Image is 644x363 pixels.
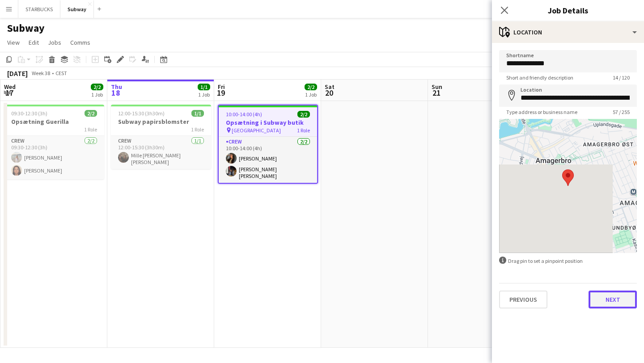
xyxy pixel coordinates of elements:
[4,118,104,126] h3: Opsætning Guerilla
[118,110,165,117] span: 12:00-15:30 (3h30m)
[432,83,442,91] span: Sun
[499,74,580,81] span: Short and friendly description
[44,37,65,48] a: Jobs
[4,83,16,91] span: Wed
[4,105,104,179] app-job-card: 09:30-12:30 (3h)2/2Opsætning Guerilla1 RoleCrew2/209:30-12:30 (3h)[PERSON_NAME][PERSON_NAME]
[191,126,204,133] span: 1 Role
[3,88,16,98] span: 17
[218,105,318,184] app-job-card: 10:00-14:00 (4h)2/2Opsætning i Subway butik [GEOGRAPHIC_DATA]1 RoleCrew2/210:00-14:00 (4h)[PERSON...
[70,38,90,46] span: Comms
[4,37,23,48] a: View
[48,38,61,46] span: Jobs
[499,257,637,265] div: Drag pin to set a pinpoint position
[492,4,644,16] h3: Job Details
[60,0,94,18] button: Subway
[492,21,644,43] div: Location
[67,37,94,48] a: Comms
[606,74,637,81] span: 14 / 120
[219,118,317,127] h3: Opsætning i Subway butik
[232,127,281,134] span: [GEOGRAPHIC_DATA]
[11,110,47,117] span: 09:30-12:30 (3h)
[198,84,210,90] span: 1/1
[297,127,310,134] span: 1 Role
[430,88,442,98] span: 21
[325,83,335,91] span: Sat
[91,91,103,98] div: 1 Job
[7,21,45,35] h1: Subway
[297,111,310,118] span: 2/2
[25,37,42,48] a: Edit
[218,83,225,91] span: Fri
[191,110,204,117] span: 1/1
[499,291,547,308] button: Previous
[30,70,52,76] span: Week 38
[18,0,60,18] button: STARBUCKS
[216,88,225,98] span: 19
[91,84,103,90] span: 2/2
[226,111,262,118] span: 10:00-14:00 (4h)
[219,137,317,183] app-card-role: Crew2/210:00-14:00 (4h)[PERSON_NAME][PERSON_NAME] [PERSON_NAME]
[323,88,335,98] span: 20
[305,84,317,90] span: 2/2
[4,136,104,179] app-card-role: Crew2/209:30-12:30 (3h)[PERSON_NAME][PERSON_NAME]
[111,105,211,169] app-job-card: 12:00-15:30 (3h30m)1/1Subway papirsblomster1 RoleCrew1/112:00-15:30 (3h30m)Mille [PERSON_NAME] [P...
[111,118,211,126] h3: Subway papirsblomster
[84,126,97,133] span: 1 Role
[606,109,637,115] span: 57 / 255
[198,91,210,98] div: 1 Job
[305,91,317,98] div: 1 Job
[55,70,67,76] div: CEST
[85,110,97,117] span: 2/2
[7,38,20,46] span: View
[110,88,122,98] span: 18
[111,136,211,169] app-card-role: Crew1/112:00-15:30 (3h30m)Mille [PERSON_NAME] [PERSON_NAME]
[29,38,39,46] span: Edit
[589,291,637,308] button: Next
[7,69,28,78] div: [DATE]
[111,83,122,91] span: Thu
[499,109,585,115] span: Type address or business name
